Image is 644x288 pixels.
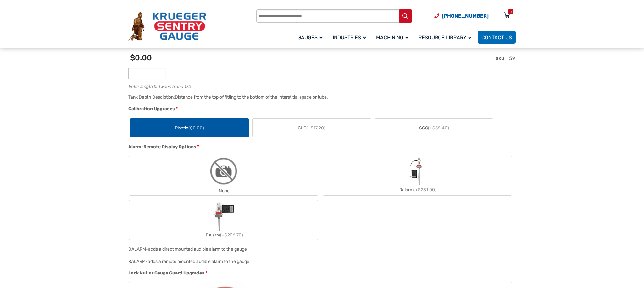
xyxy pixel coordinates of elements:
span: Machining [376,35,408,41]
span: Gauges [297,35,323,41]
div: None [129,186,318,195]
span: SKU [496,56,504,61]
span: RALARM- [128,259,148,264]
span: Resource Library [419,35,471,41]
label: Dalarm [129,200,318,240]
abbr: required [176,106,178,112]
div: adds a remote mounted audible alarm to the gauge [148,259,249,264]
span: [PHONE_NUMBER] [442,13,489,19]
img: Krueger Sentry Gauge [128,12,206,41]
span: (+$17.20) [306,125,325,131]
div: Ralarm [323,185,512,194]
div: Dalarm [129,231,318,240]
span: Calibration Upgrades [128,106,175,111]
div: adds a direct mounted audible alarm to the gauge [148,247,247,252]
a: Contact Us [478,31,516,44]
span: (+$58.40) [428,125,449,131]
a: Machining [372,30,415,45]
a: Phone Number (920) 434-8860 [434,12,489,20]
abbr: required [197,144,199,150]
span: 59 [509,55,515,61]
span: Lock Nut or Gauge Guard Upgrades [128,270,204,276]
span: DALARM- [128,247,148,252]
span: ($0.00) [188,125,204,131]
a: Resource Library [415,30,478,45]
span: Contact Us [481,35,512,41]
label: Ralarm [323,157,512,194]
span: (+$206.70) [220,232,243,238]
span: Tank Depth Desciption: [128,95,175,100]
span: (+$281.00) [414,187,436,193]
label: None [129,156,318,195]
span: Alarm-Remote Display Options [128,144,196,149]
span: Industries [333,35,366,41]
span: GLC [298,125,325,131]
span: Plastic [175,125,204,131]
div: 0 [510,9,512,14]
div: Distance from the top of fitting to the bottom of the Interstitial space or tube. [175,95,328,100]
a: Industries [329,30,372,45]
span: SGC [419,125,449,131]
a: Gauges [294,30,329,45]
abbr: required [205,270,207,276]
div: Enter length between 6 and 170 [128,83,513,89]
